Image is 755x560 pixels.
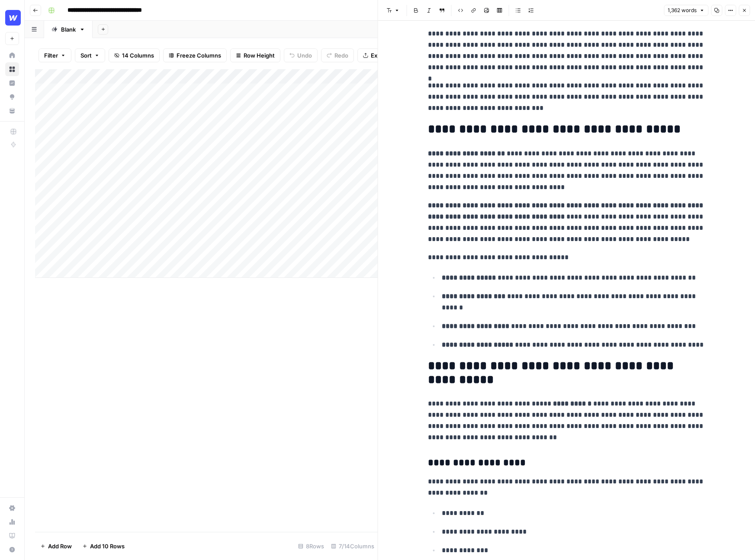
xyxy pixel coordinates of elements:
a: Insights [5,76,19,90]
button: Export CSV [357,48,407,62]
button: Undo [284,48,318,62]
span: 14 Columns [122,51,154,60]
button: Freeze Columns [163,48,227,62]
button: 14 Columns [109,48,160,62]
button: Workspace: Webflow [5,7,19,29]
button: Filter [39,48,71,62]
div: 8 Rows [295,539,328,553]
button: Sort [75,48,105,62]
span: Export CSV [371,51,402,60]
span: Add Row [48,542,72,550]
button: Redo [321,48,354,62]
span: Undo [297,51,312,60]
a: Opportunities [5,90,19,104]
span: Redo [334,51,348,60]
button: 1,362 words [664,5,708,16]
button: Help + Support [5,543,19,557]
a: Blank [44,21,93,38]
span: Filter [44,51,58,60]
a: Settings [5,501,19,515]
img: Webflow Logo [5,10,21,26]
a: Browse [5,62,19,76]
a: Learning Hub [5,529,19,543]
span: Row Height [244,51,275,60]
button: Add Row [35,539,77,553]
span: Add 10 Rows [90,542,125,550]
button: Add 10 Rows [77,539,130,553]
div: 7/14 Columns [328,539,378,553]
span: Freeze Columns [177,51,221,60]
a: Your Data [5,104,19,118]
div: Blank [61,25,76,34]
a: Home [5,48,19,62]
button: Row Height [230,48,280,62]
span: Sort [80,51,92,60]
span: 1,362 words [668,6,697,14]
a: Usage [5,515,19,529]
